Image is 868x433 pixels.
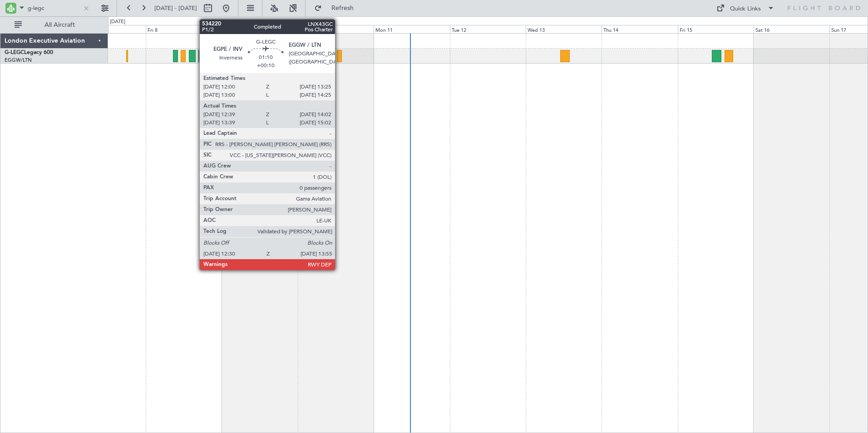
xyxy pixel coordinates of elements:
[602,25,677,33] div: Thu 14
[5,57,32,64] a: EGGW/LTN
[24,22,96,28] span: All Aircraft
[10,18,99,32] button: All Aircraft
[5,50,53,55] a: G-LEGCLegacy 600
[374,25,449,33] div: Mon 11
[146,25,222,33] div: Fri 8
[712,1,779,15] button: Quick Links
[310,1,365,15] button: Refresh
[754,25,829,33] div: Sat 16
[324,5,362,11] span: Refresh
[298,25,374,33] div: Sun 10
[678,25,754,33] div: Fri 15
[110,18,125,26] div: [DATE]
[154,4,197,12] span: [DATE] - [DATE]
[222,25,298,33] div: Sat 9
[730,5,761,14] div: Quick Links
[450,25,526,33] div: Tue 12
[28,1,80,15] input: A/C (Reg. or Type)
[5,50,24,55] span: G-LEGC
[526,25,602,33] div: Wed 13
